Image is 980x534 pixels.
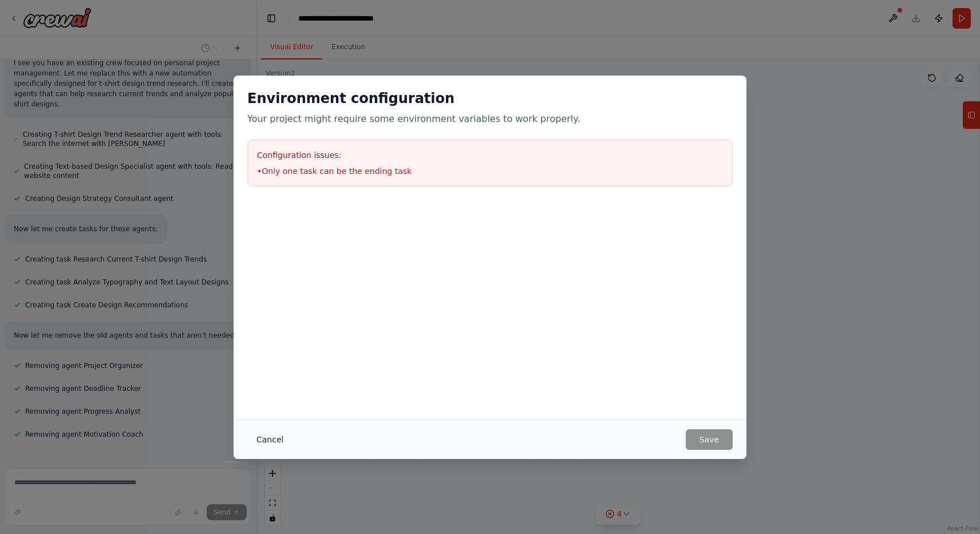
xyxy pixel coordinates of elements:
[686,429,733,450] button: Save
[257,149,723,161] h3: Configuration issues:
[247,89,733,108] h2: Environment configuration
[257,165,723,177] li: • Only one task can be the ending task
[247,429,293,450] button: Cancel
[247,112,733,126] p: Your project might require some environment variables to work properly.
